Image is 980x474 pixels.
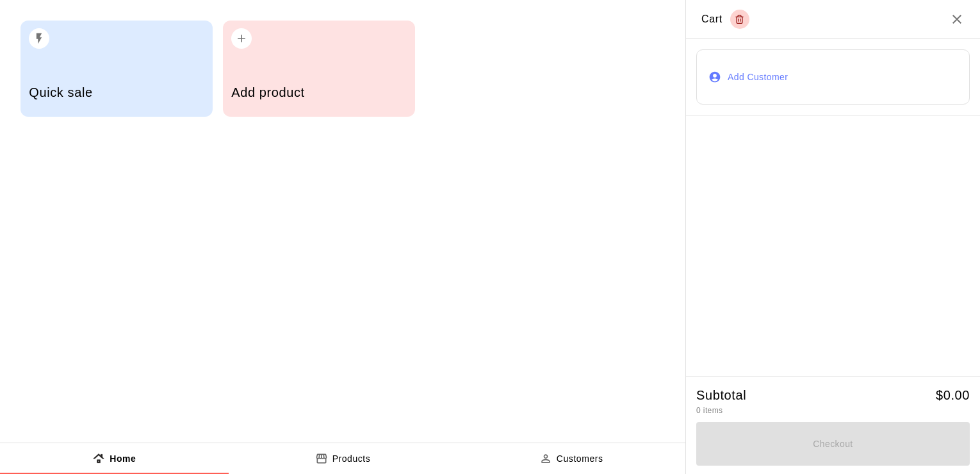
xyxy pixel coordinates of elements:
[696,49,970,105] button: Add Customer
[231,84,406,101] h5: Add product
[730,10,749,29] button: Empty cart
[949,12,965,27] button: Close
[29,84,204,101] h5: Quick sale
[696,387,746,404] h5: Subtotal
[332,452,371,466] p: Products
[936,387,970,404] h5: $ 0.00
[696,406,723,415] span: 0 items
[110,452,136,466] p: Home
[20,21,213,117] button: Quick sale
[557,452,603,466] p: Customers
[223,21,415,117] button: Add product
[701,10,749,29] div: Cart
